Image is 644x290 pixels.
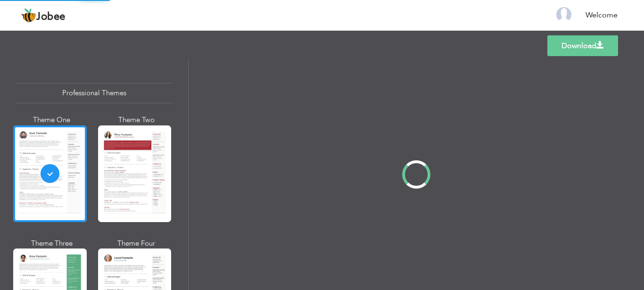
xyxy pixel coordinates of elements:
img: Profile Img [552,7,567,22]
img: jobee.io [21,8,36,23]
span: Jobee [36,12,66,22]
a: Download [547,35,618,56]
a: Jobee [21,8,66,23]
a: Welcome [581,10,623,21]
